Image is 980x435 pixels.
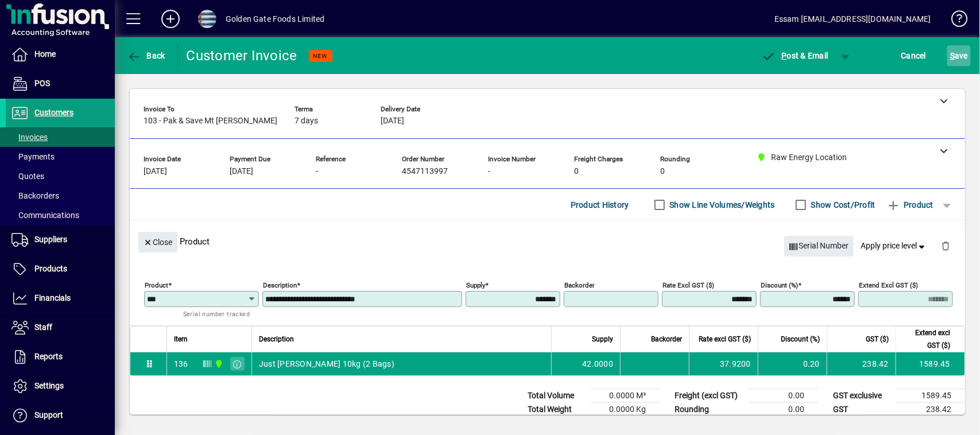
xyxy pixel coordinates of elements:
[34,410,63,420] span: Support
[6,147,115,166] a: Payments
[762,51,828,60] span: ost & Email
[230,167,253,176] span: [DATE]
[861,240,928,252] span: Apply price level
[591,389,660,403] td: 0.0000 M³
[660,167,665,176] span: 0
[522,403,591,417] td: Total Weight
[591,403,660,417] td: 0.0000 Kg
[6,255,115,283] a: Products
[6,284,115,313] a: Financials
[189,9,226,29] button: Profile
[34,79,50,88] span: POS
[564,281,595,289] mat-label: Backorder
[381,116,404,126] span: [DATE]
[6,401,115,430] a: Support
[943,2,966,40] a: Knowledge Base
[34,108,73,117] span: Customers
[758,352,827,375] td: 0.20
[789,236,849,255] span: Serial Number
[183,307,250,320] mat-hint: Serial number tracked
[947,45,971,66] button: Save
[782,51,787,60] span: P
[127,51,165,60] span: Back
[34,264,67,273] span: Products
[781,333,820,345] span: Discount (%)
[34,235,67,244] span: Suppliers
[34,381,64,390] span: Settings
[574,167,579,176] span: 0
[887,196,933,214] span: Product
[402,167,448,176] span: 4547113997
[6,372,115,401] a: Settings
[901,46,927,65] span: Cancel
[592,333,613,345] span: Supply
[749,389,818,403] td: 0.00
[881,195,939,215] button: Product
[668,199,775,211] label: Show Line Volumes/Weights
[124,45,168,66] button: Back
[6,186,115,205] a: Backorders
[34,323,52,332] span: Staff
[259,333,294,345] span: Description
[696,358,751,370] div: 37.9200
[866,333,889,345] span: GST ($)
[950,46,968,65] span: ave
[582,358,613,370] span: 42.0000
[857,236,932,257] button: Apply price level
[903,327,950,352] span: Extend excl GST ($)
[144,167,167,176] span: [DATE]
[138,232,177,253] button: Close
[488,167,490,176] span: -
[6,40,115,69] a: Home
[761,281,798,289] mat-label: Discount (%)
[932,232,959,259] button: Delete
[11,191,59,200] span: Backorders
[651,333,682,345] span: Backorder
[34,293,71,302] span: Financials
[898,45,929,66] button: Cancel
[859,281,918,289] mat-label: Extend excl GST ($)
[34,352,63,361] span: Reports
[211,358,224,370] span: Raw Energy Location
[11,152,55,161] span: Payments
[6,166,115,186] a: Quotes
[896,352,964,375] td: 1589.45
[145,281,168,289] mat-label: Product
[466,281,485,289] mat-label: Supply
[11,133,48,142] span: Invoices
[827,389,896,403] td: GST exclusive
[115,45,178,66] app-page-header-button: Back
[187,46,297,65] div: Customer Invoice
[896,403,965,417] td: 238.42
[226,10,324,28] div: Golden Gate Foods Limited
[143,233,173,252] span: Close
[522,389,591,403] td: Total Volume
[896,389,965,403] td: 1589.45
[259,358,394,370] span: Just [PERSON_NAME] 10kg (2 Bags)
[6,343,115,371] a: Reports
[11,211,79,220] span: Communications
[827,352,896,375] td: 238.42
[263,281,297,289] mat-label: Description
[6,226,115,254] a: Suppliers
[663,281,714,289] mat-label: Rate excl GST ($)
[809,199,876,211] label: Show Cost/Profit
[152,9,189,29] button: Add
[11,172,44,181] span: Quotes
[316,167,318,176] span: -
[130,220,965,262] div: Product
[774,10,931,28] div: Essam [EMAIL_ADDRESS][DOMAIN_NAME]
[699,333,751,345] span: Rate excl GST ($)
[6,313,115,342] a: Staff
[932,240,959,251] app-page-header-button: Delete
[174,333,188,345] span: Item
[827,403,896,417] td: GST
[144,116,277,126] span: 103 - Pak & Save Mt [PERSON_NAME]
[669,389,749,403] td: Freight (excl GST)
[566,195,634,215] button: Product History
[295,116,318,126] span: 7 days
[784,236,854,257] button: Serial Number
[749,403,818,417] td: 0.00
[34,49,56,59] span: Home
[6,205,115,225] a: Communications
